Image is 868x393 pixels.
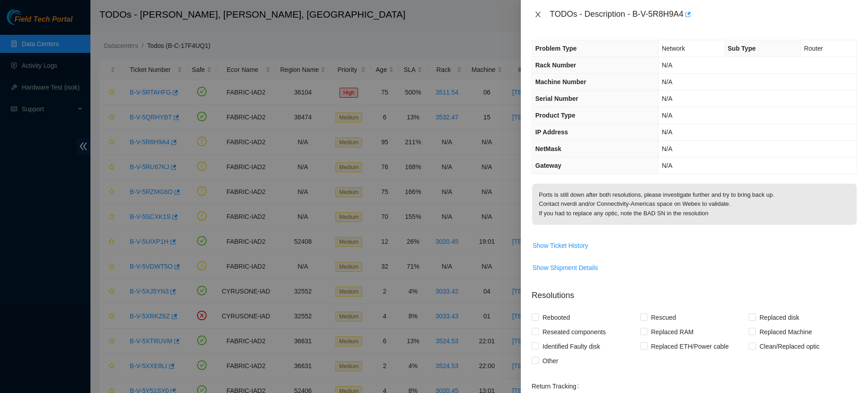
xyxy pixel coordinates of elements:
p: Resolutions [532,282,857,302]
span: Machine Number [535,78,586,85]
span: Reseated components [539,325,609,339]
div: TODOs - Description - B-V-5R8H9A4 [550,7,857,22]
span: Network [662,45,685,52]
span: N/A [662,162,672,169]
span: Replaced ETH/Power cable [647,339,732,354]
span: N/A [662,128,672,136]
span: Gateway [535,162,561,169]
span: Replaced Machine [756,325,816,339]
button: Show Ticket History [532,238,589,253]
span: Identified Faulty disk [539,339,604,354]
span: N/A [662,95,672,102]
span: Replaced RAM [647,325,697,339]
span: close [534,11,542,18]
button: Close [532,10,544,19]
span: Clean/Replaced optic [756,339,823,354]
span: N/A [662,145,672,152]
span: N/A [662,112,672,119]
span: Sub Type [728,45,756,52]
span: Show Shipment Details [533,263,598,273]
span: Serial Number [535,95,578,102]
span: IP Address [535,128,568,136]
span: Problem Type [535,45,577,52]
p: Ports is still down after both resolutions, please investigate further and try to bring back up. ... [532,184,857,225]
span: N/A [662,62,672,69]
span: Product Type [535,112,575,119]
span: Rescued [647,310,679,325]
span: Rebooted [539,310,574,325]
span: Show Ticket History [533,241,588,251]
span: NetMask [535,145,561,152]
span: Rack Number [535,62,576,69]
span: Router [804,45,823,52]
span: Other [539,354,562,368]
span: N/A [662,78,672,85]
button: Show Shipment Details [532,260,599,275]
span: Replaced disk [756,310,803,325]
